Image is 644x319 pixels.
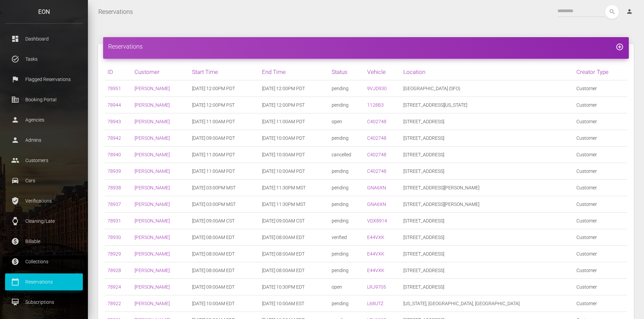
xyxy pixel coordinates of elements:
a: verified_user Verifications [5,192,83,209]
td: [DATE] 11:00AM PDT [189,147,259,163]
td: Customer [574,113,627,130]
a: 78940 [108,152,121,157]
td: [STREET_ADDRESS][PERSON_NAME] [401,196,574,213]
a: GNA6XN [367,185,386,190]
a: 78937 [108,202,121,207]
p: Admins [10,135,78,145]
i: person [626,8,633,15]
td: [DATE] 03:00PM MST [189,180,259,196]
td: pending [329,163,364,180]
td: [DATE] 12:00PM PST [189,97,259,113]
td: Customer [574,80,627,97]
a: 78939 [108,168,121,174]
td: [DATE] 11:00AM PDT [189,113,259,130]
td: verified [329,229,364,246]
td: pending [329,97,364,113]
p: Collections [10,257,78,267]
td: [DATE] 08:00AM EDT [189,229,259,246]
td: open [329,279,364,295]
th: Start Time [189,64,259,80]
td: [STREET_ADDRESS] [401,213,574,229]
i: search [605,5,619,19]
i: add_circle_outline [616,43,624,51]
a: [PERSON_NAME] [135,119,170,124]
td: [US_STATE], [GEOGRAPHIC_DATA], [GEOGRAPHIC_DATA] [401,295,574,312]
td: [DATE] 12:00PM PDT [259,80,329,97]
a: [PERSON_NAME] [135,202,170,207]
td: open [329,113,364,130]
td: [DATE] 03:00PM MST [189,196,259,213]
a: 78929 [108,251,121,257]
td: [DATE] 10:00AM PDT [259,163,329,180]
a: [PERSON_NAME] [135,152,170,157]
td: cancelled [329,147,364,163]
td: [DATE] 11:30PM MST [259,180,329,196]
p: Subscriptions [10,297,78,307]
p: Customers [10,155,78,165]
a: task_alt Tasks [5,51,83,68]
td: [DATE] 09:00AM CST [189,213,259,229]
td: [GEOGRAPHIC_DATA] (SFO) [401,80,574,97]
td: Customer [574,97,627,113]
a: C402748 [367,119,386,124]
a: [PERSON_NAME] [135,135,170,141]
a: [PERSON_NAME] [135,251,170,257]
td: pending [329,180,364,196]
td: Customer [574,279,627,295]
a: C402748 [367,152,386,157]
td: [STREET_ADDRESS] [401,246,574,262]
td: pending [329,213,364,229]
a: 1128B3 [367,102,384,108]
a: [PERSON_NAME] [135,86,170,91]
td: Customer [574,163,627,180]
td: [DATE] 09:00AM CST [259,213,329,229]
td: pending [329,130,364,147]
a: E44VXK [367,235,384,240]
td: Customer [574,262,627,279]
a: calendar_today Reservations [5,273,83,290]
p: Dashboard [10,34,78,44]
a: E44VXK [367,251,384,257]
a: drive_eta Cars [5,172,83,189]
td: Customer [574,147,627,163]
a: 78930 [108,235,121,240]
a: person Admins [5,132,83,149]
td: [DATE] 12:00PM PDT [189,80,259,97]
td: [DATE] 08:00AM EDT [259,246,329,262]
td: [STREET_ADDRESS] [401,130,574,147]
a: person Agencies [5,111,83,128]
td: [STREET_ADDRESS] [401,279,574,295]
td: [DATE] 10:00AM EDT [189,295,259,312]
td: [DATE] 10:00AM PDT [259,147,329,163]
p: Billable [10,236,78,246]
td: [DATE] 09:00AM EDT [189,279,259,295]
td: [STREET_ADDRESS] [401,147,574,163]
a: [PERSON_NAME] [135,218,170,223]
a: 78951 [108,86,121,91]
a: paid Billable [5,233,83,250]
td: [DATE] 11:30PM MST [259,196,329,213]
td: [STREET_ADDRESS][US_STATE] [401,97,574,113]
a: Reservations [98,3,133,20]
td: [DATE] 10:30PM EDT [259,279,329,295]
td: [STREET_ADDRESS] [401,113,574,130]
a: 78942 [108,135,121,141]
a: L68UTZ [367,301,383,306]
td: Customer [574,295,627,312]
p: Agencies [10,115,78,125]
th: Location [401,64,574,80]
td: pending [329,246,364,262]
td: Customer [574,196,627,213]
a: 78944 [108,102,121,108]
td: [DATE] 11:00AM PDT [259,113,329,130]
td: [DATE] 09:00AM PDT [189,130,259,147]
td: pending [329,262,364,279]
a: [PERSON_NAME] [135,168,170,174]
td: [DATE] 11:00AM PDT [189,163,259,180]
td: [STREET_ADDRESS] [401,163,574,180]
a: 78938 [108,185,121,190]
th: ID [105,64,132,80]
a: C402748 [367,168,386,174]
th: Status [329,64,364,80]
a: watch Cleaning/Late [5,213,83,230]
